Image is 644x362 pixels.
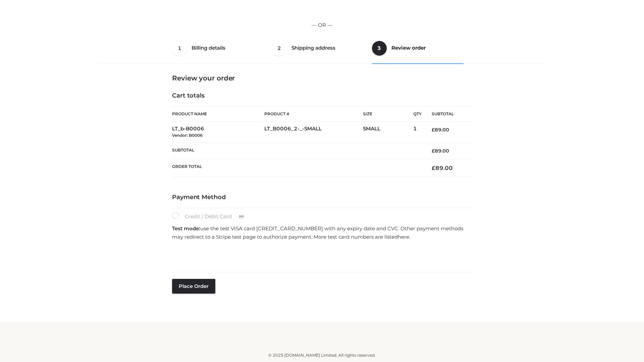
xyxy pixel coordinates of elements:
th: Subtotal [172,142,422,159]
bdi: 89.00 [432,165,453,171]
span: £ [432,148,435,154]
a: here [398,234,409,240]
h4: Payment Method [172,194,472,201]
bdi: 89.00 [432,148,449,154]
strong: Test mode: [172,225,200,232]
h4: Cart totals [172,92,472,100]
th: Product Name [172,106,264,122]
th: Order Total [172,159,422,177]
td: SMALL [363,122,413,143]
span: £ [432,127,435,133]
div: © 2025 [DOMAIN_NAME] Limited. All rights reserved. [100,352,544,359]
td: LT_b-B0006 [172,122,264,143]
h3: Review your order [172,74,472,82]
span: £ [432,165,435,171]
th: Product # [264,106,363,122]
img: Credit / Debit Card [235,213,248,221]
iframe: Secure payment input frame [171,243,471,268]
label: Credit / Debit Card [172,212,251,221]
small: Vendor: B0006 [172,133,203,138]
th: Subtotal [422,107,472,122]
p: use the test VISA card [CREDIT_CARD_NUMBER] with any expiry date and CVC. Other payment methods m... [172,224,472,241]
th: Qty [413,106,422,122]
bdi: 89.00 [432,127,449,133]
td: LT_B0006_2-_-SMALL [264,122,363,143]
button: Place order [172,279,215,294]
td: 1 [413,122,422,143]
p: — OR — [100,21,544,29]
th: Size [363,107,410,122]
